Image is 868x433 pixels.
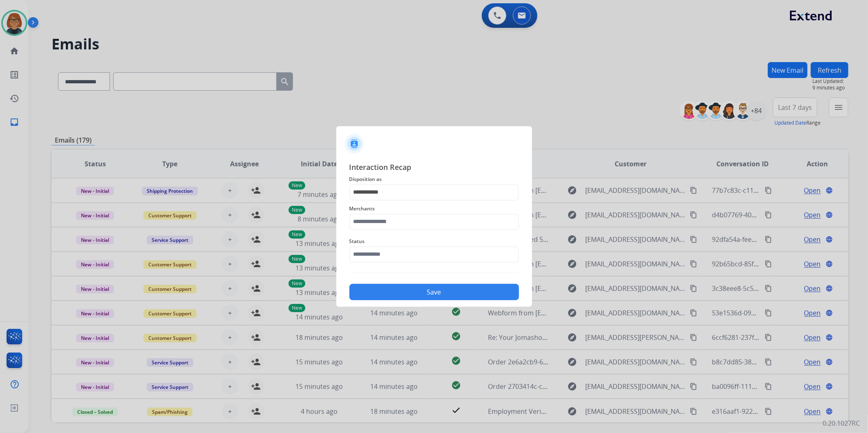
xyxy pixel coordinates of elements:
[349,272,519,273] img: contact-recap-line.svg
[349,161,519,174] span: Interaction Recap
[349,174,519,184] span: Disposition as
[349,284,519,300] button: Save
[349,237,519,246] span: Status
[823,418,860,428] p: 0.20.1027RC
[349,204,519,214] span: Merchants
[345,134,364,154] img: contactIcon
